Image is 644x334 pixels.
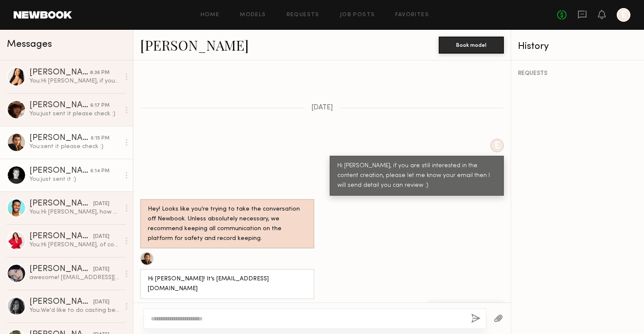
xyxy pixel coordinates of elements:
[29,200,93,208] div: [PERSON_NAME]
[29,208,120,216] div: You: Hi [PERSON_NAME], how are you? I'm looking for a content creator for one of my clients and w...
[29,298,93,306] div: [PERSON_NAME]
[140,36,249,54] a: [PERSON_NAME]
[29,265,93,274] div: [PERSON_NAME]
[287,12,319,18] a: Requests
[90,69,109,77] div: 8:36 PM
[29,69,90,77] div: [PERSON_NAME]
[518,42,637,51] div: History
[29,101,90,110] div: [PERSON_NAME]
[29,134,91,143] div: [PERSON_NAME]
[29,110,120,118] div: You: just sent it please check :)
[29,274,120,282] div: awesome! [EMAIL_ADDRESS][DOMAIN_NAME]
[93,200,109,208] div: [DATE]
[93,265,109,274] div: [DATE]
[439,41,504,48] a: Book model
[240,12,266,18] a: Models
[395,12,429,18] a: Favorites
[148,274,307,294] div: Hi [PERSON_NAME]! It’s [EMAIL_ADDRESS][DOMAIN_NAME]
[340,12,375,18] a: Job Posts
[7,40,52,49] span: Messages
[93,298,109,306] div: [DATE]
[311,104,333,111] span: [DATE]
[91,134,109,143] div: 6:15 PM
[518,71,637,77] div: REQUESTS
[29,167,90,175] div: [PERSON_NAME]
[29,175,120,183] div: You: just sent it :)
[148,205,307,244] div: Hey! Looks like you’re trying to take the conversation off Newbook. Unless absolutely necessary, ...
[337,161,496,191] div: Hi [PERSON_NAME], if you are still interested in the content creation, please let me know your em...
[29,143,120,151] div: You: sent it please check :)
[29,77,120,85] div: You: Hi [PERSON_NAME], if you are still interested in the content creation, please let me know yo...
[439,37,504,54] button: Book model
[29,241,120,249] div: You: Hi [PERSON_NAME], of course! Np, just let me know the time you can come by for a casting the...
[201,12,220,18] a: Home
[617,8,630,22] a: E
[29,232,93,241] div: [PERSON_NAME]
[93,233,109,241] div: [DATE]
[29,306,120,314] div: You: We'd like to do casting before the live show so if you can come by for a casting near downto...
[90,167,109,175] div: 6:14 PM
[90,102,109,110] div: 6:17 PM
